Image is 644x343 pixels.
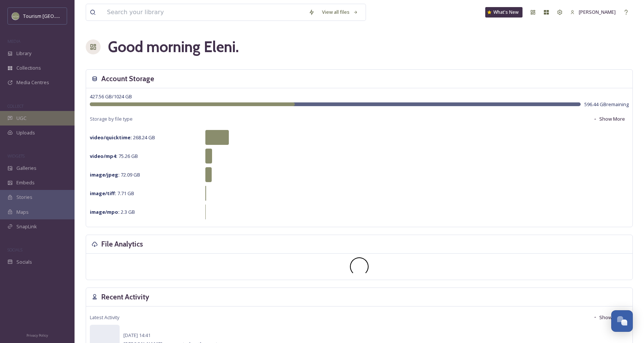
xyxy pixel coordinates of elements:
[108,36,239,58] h1: Good morning Eleni .
[103,4,305,20] input: Search your library
[90,209,120,215] strong: image/mpo :
[16,209,29,216] span: Maps
[589,112,629,126] button: Show More
[90,171,120,178] strong: image/jpeg :
[101,73,154,84] h3: Account Storage
[16,64,41,72] span: Collections
[12,12,19,20] img: Abbotsford_Snapsea.png
[90,134,155,141] span: 268.24 GB
[90,115,133,123] span: Storage by file type
[16,79,49,86] span: Media Centres
[16,223,37,230] span: SnapLink
[101,292,149,302] h3: Recent Activity
[16,165,37,172] span: Galleries
[16,129,35,136] span: Uploads
[101,239,143,250] h3: File Analytics
[90,209,135,215] span: 2.3 GB
[26,333,48,338] span: Privacy Policy
[7,103,23,109] span: COLLECT
[611,310,633,332] button: Open Chat
[16,50,31,57] span: Library
[90,93,132,100] span: 427.56 GB / 1024 GB
[7,247,22,253] span: SOCIALS
[566,5,619,19] a: [PERSON_NAME]
[16,179,35,186] span: Embeds
[584,101,629,108] span: 596.44 GB remaining
[16,115,26,122] span: UGC
[123,332,151,339] span: [DATE] 14:41
[26,330,48,339] a: Privacy Policy
[16,258,32,266] span: Socials
[90,134,132,141] strong: video/quicktime :
[485,7,523,18] a: What's New
[579,9,616,15] span: [PERSON_NAME]
[589,310,629,325] button: Show More
[90,190,134,197] span: 7.71 GB
[23,12,90,19] span: Tourism [GEOGRAPHIC_DATA]
[90,171,140,178] span: 72.09 GB
[7,38,20,44] span: MEDIA
[90,314,119,321] span: Latest Activity
[16,194,32,201] span: Stories
[7,153,25,159] span: WIDGETS
[90,153,117,159] strong: video/mp4 :
[318,5,362,19] a: View all files
[90,190,116,197] strong: image/tiff :
[90,153,138,159] span: 75.26 GB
